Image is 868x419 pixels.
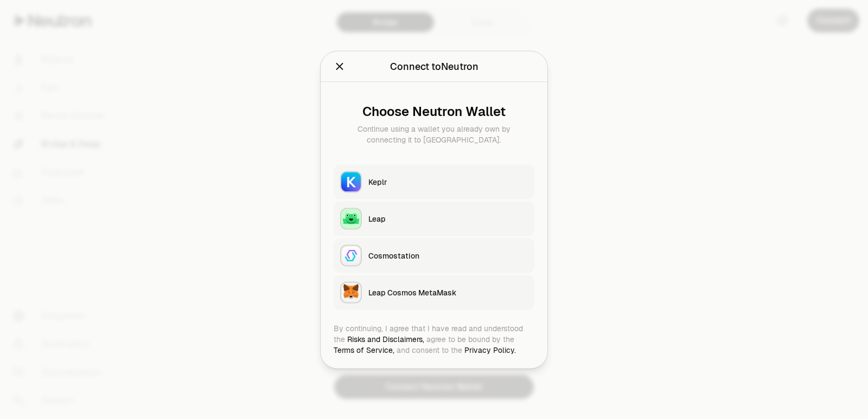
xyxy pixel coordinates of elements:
[341,209,361,228] img: Leap
[341,246,361,265] img: Cosmostation
[368,250,528,261] div: Cosmostation
[390,59,478,74] div: Connect to Neutron
[347,334,424,344] a: Risks and Disclaimers,
[368,287,528,298] div: Leap Cosmos MetaMask
[334,201,534,236] button: LeapLeap
[334,275,534,310] button: Leap Cosmos MetaMaskLeap Cosmos MetaMask
[342,123,526,145] div: Continue using a wallet you already own by connecting it to [GEOGRAPHIC_DATA].
[368,176,528,187] div: Keplr
[334,164,534,199] button: KeplrKeplr
[334,323,534,355] div: By continuing, I agree that I have read and understood the agree to be bound by the and consent t...
[341,172,361,191] img: Keplr
[342,104,526,119] div: Choose Neutron Wallet
[334,59,346,74] button: Close
[464,345,516,354] a: Privacy Policy.
[341,282,361,302] img: Leap Cosmos MetaMask
[334,238,534,273] button: CosmostationCosmostation
[368,213,528,224] div: Leap
[334,345,394,354] a: Terms of Service,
